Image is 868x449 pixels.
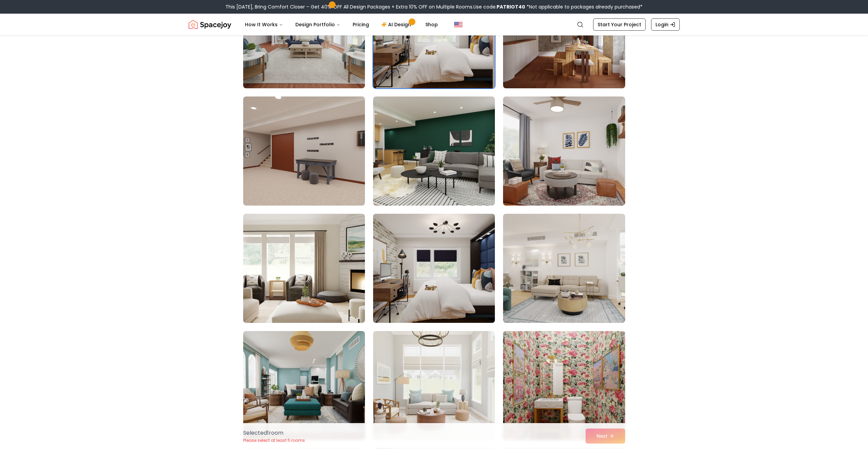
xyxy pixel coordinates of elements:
[239,18,443,31] nav: Main
[473,3,525,10] span: Use code:
[189,18,231,31] img: Spacejoy Logo
[503,214,625,323] img: Room room-9
[243,429,305,437] p: Selected 1 room
[593,18,646,31] a: Start Your Project
[243,96,365,206] img: Room room-4
[370,211,498,326] img: Room room-8
[189,14,680,35] nav: Global
[243,214,365,323] img: Room room-7
[503,331,625,440] img: Room room-12
[373,331,495,440] img: Room room-11
[454,20,462,29] img: United States
[189,18,231,31] a: Spacejoy
[239,18,289,31] button: How It Works
[290,18,346,31] button: Design Portfolio
[376,18,418,31] a: AI Design
[420,18,443,31] a: Shop
[525,3,643,10] span: *Not applicable to packages already purchased*
[243,438,305,443] p: Please select at least 5 rooms
[243,331,365,440] img: Room room-10
[503,96,625,206] img: Room room-6
[497,3,525,10] b: PATRIOT40
[651,18,680,31] a: Login
[347,18,374,31] a: Pricing
[373,96,495,206] img: Room room-5
[225,3,643,10] div: This [DATE], Bring Comfort Closer – Get 40% OFF All Design Packages + Extra 10% OFF on Multiple R...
